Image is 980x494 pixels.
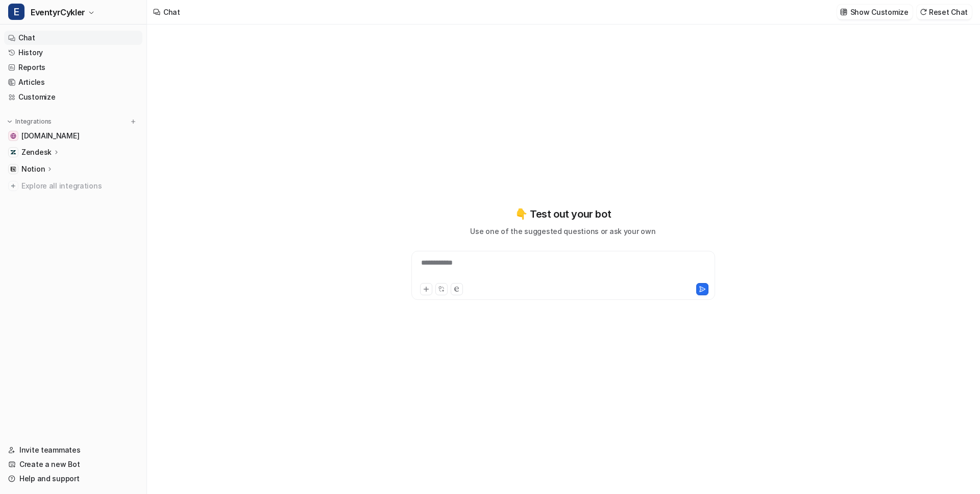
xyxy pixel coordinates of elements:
p: 👇 Test out your bot [515,206,611,222]
img: expand menu [6,118,13,125]
a: eventyrcykler.dk[DOMAIN_NAME] [4,129,142,143]
span: [DOMAIN_NAME] [21,131,79,141]
img: explore all integrations [8,181,18,191]
a: Articles [4,75,142,89]
span: Explore all integrations [21,178,138,194]
a: Invite teammates [4,443,142,457]
div: Chat [163,7,180,17]
a: History [4,45,142,60]
img: reset [920,8,927,16]
a: Create a new Bot [4,457,142,472]
img: customize [840,8,847,16]
span: EventyrCykler [31,5,85,19]
p: Show Customize [850,7,909,17]
img: eventyrcykler.dk [10,133,16,139]
span: E [8,4,24,20]
p: Notion [21,164,45,174]
p: Use one of the suggested questions or ask your own [470,226,655,237]
a: Chat [4,31,142,45]
a: Explore all integrations [4,179,142,193]
button: Reset Chat [917,5,972,19]
p: Zendesk [21,147,52,157]
a: Reports [4,60,142,75]
img: Notion [10,166,16,172]
img: Zendesk [10,149,16,155]
button: Show Customize [837,5,913,19]
a: Customize [4,90,142,104]
button: Integrations [4,116,55,127]
img: menu_add.svg [130,118,137,125]
a: Help and support [4,472,142,486]
p: Integrations [15,117,52,126]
